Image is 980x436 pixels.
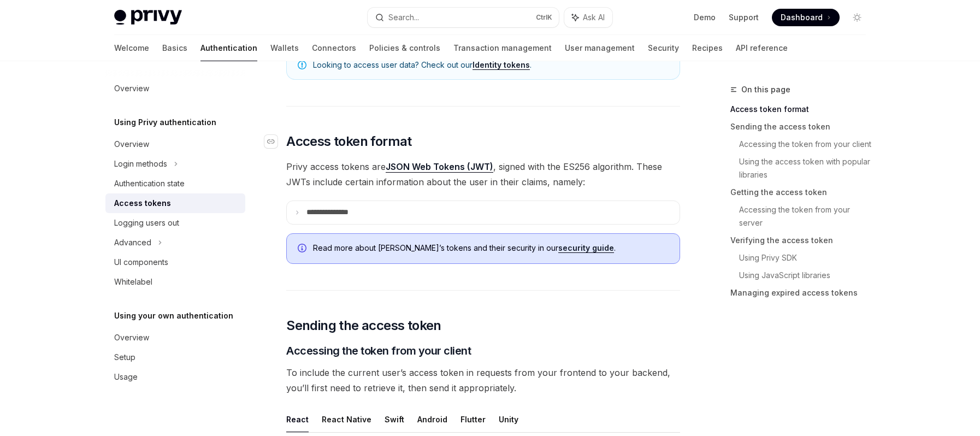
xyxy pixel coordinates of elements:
[105,347,245,367] a: Setup
[264,133,286,150] a: Navigate to header
[114,275,152,288] div: Whitelabel
[736,35,788,61] a: API reference
[313,60,669,70] span: Looking to access user data? Check out our .
[114,256,168,269] div: UI components
[558,243,614,253] a: security guide
[114,331,149,344] div: Overview
[730,184,875,201] a: Getting the access token
[730,118,875,135] a: Sending the access token
[114,116,216,129] h5: Using Privy authentication
[386,161,493,173] a: JSON Web Tokens (JWT)
[461,406,486,432] button: Flutter
[565,35,635,61] a: User management
[200,35,257,61] a: Authentication
[453,35,552,61] a: Transaction management
[114,82,149,95] div: Overview
[730,101,875,118] a: Access token format
[270,35,299,61] a: Wallets
[388,11,419,24] div: Search...
[286,159,680,190] span: Privy access tokens are , signed with the ES256 algorithm. These JWTs include certain information...
[162,35,187,61] a: Basics
[105,252,245,272] a: UI components
[313,243,669,254] span: Read more about [PERSON_NAME]’s tokens and their security in our .
[105,213,245,233] a: Logging users out
[322,406,371,432] button: React Native
[114,197,171,210] div: Access tokens
[781,12,823,23] span: Dashboard
[694,12,716,23] a: Demo
[648,35,679,61] a: Security
[473,60,530,70] a: Identity tokens
[105,328,245,347] a: Overview
[848,9,866,26] button: Toggle dark mode
[692,35,723,61] a: Recipes
[739,267,875,284] a: Using JavaScript libraries
[114,10,182,25] img: light logo
[536,13,552,22] span: Ctrl K
[312,35,356,61] a: Connectors
[368,8,559,27] button: Search...CtrlK
[105,134,245,154] a: Overview
[741,83,790,96] span: On this page
[114,351,135,364] div: Setup
[105,272,245,292] a: Whitelabel
[286,317,441,334] span: Sending the access token
[298,244,309,255] svg: Info
[385,406,404,432] button: Swift
[417,406,447,432] button: Android
[739,135,875,153] a: Accessing the token from your client
[286,133,412,150] span: Access token format
[114,370,138,384] div: Usage
[286,406,309,432] button: React
[730,284,875,302] a: Managing expired access tokens
[369,35,440,61] a: Policies & controls
[286,343,471,358] span: Accessing the token from your client
[114,157,167,170] div: Login methods
[114,138,149,151] div: Overview
[105,79,245,98] a: Overview
[499,406,518,432] button: Unity
[114,236,151,249] div: Advanced
[114,309,233,322] h5: Using your own authentication
[739,249,875,267] a: Using Privy SDK
[105,193,245,213] a: Access tokens
[114,177,185,190] div: Authentication state
[114,35,149,61] a: Welcome
[286,365,680,396] span: To include the current user’s access token in requests from your frontend to your backend, you’ll...
[739,201,875,232] a: Accessing the token from your server
[730,232,875,249] a: Verifying the access token
[772,9,840,26] a: Dashboard
[583,12,605,23] span: Ask AI
[105,367,245,387] a: Usage
[105,174,245,193] a: Authentication state
[739,153,875,184] a: Using the access token with popular libraries
[298,61,306,69] svg: Note
[729,12,759,23] a: Support
[564,8,612,27] button: Ask AI
[114,216,179,229] div: Logging users out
